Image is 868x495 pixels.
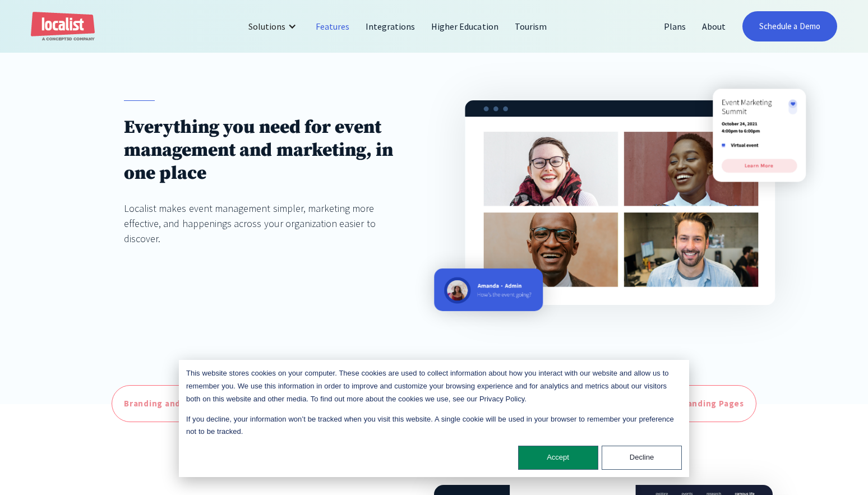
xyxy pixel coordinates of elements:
[423,13,507,40] a: Higher Education
[31,12,95,41] a: home
[308,13,358,40] a: Features
[680,395,747,413] a: Landing Pages
[121,395,215,413] a: Branding and Design
[124,201,403,246] div: Localist makes event management simpler, marketing more effective, and happenings across your org...
[179,360,689,477] div: Cookie banner
[186,367,682,405] p: This website stores cookies on your computer. These cookies are used to collect information about...
[742,11,837,41] a: Schedule a Demo
[518,446,598,470] button: Accept
[124,116,403,185] h1: Everything you need for event management and marketing, in one place
[602,446,682,470] button: Decline
[248,20,285,33] div: Solutions
[358,13,423,40] a: Integrations
[694,13,734,40] a: About
[124,397,213,410] div: Branding and Design
[507,13,555,40] a: Tourism
[186,413,682,439] p: If you decline, your information won’t be tracked when you visit this website. A single cookie wi...
[240,13,308,40] div: Solutions
[682,397,744,410] div: Landing Pages
[656,13,694,40] a: Plans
